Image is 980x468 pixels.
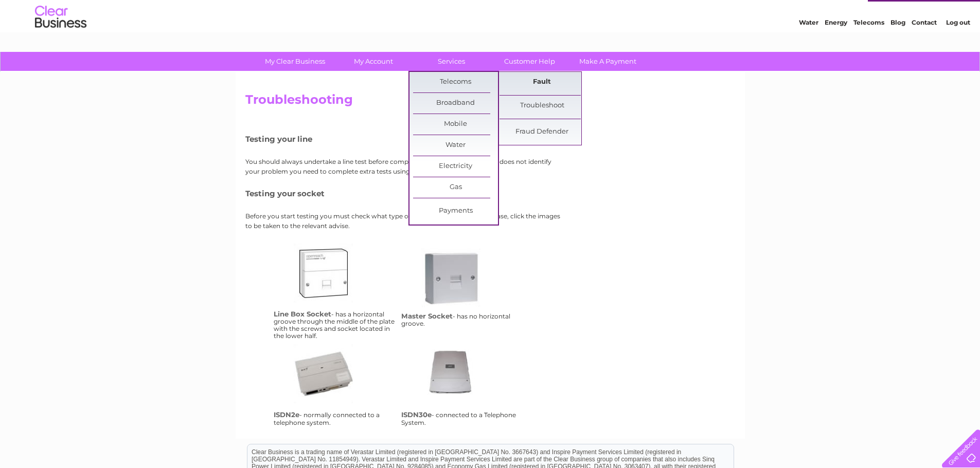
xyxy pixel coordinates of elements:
[245,189,564,198] h5: Testing your socket
[253,52,337,71] a: My Clear Business
[34,27,87,58] img: logo.png
[890,44,905,51] a: Blog
[946,44,970,51] a: Log out
[421,248,504,330] a: ms
[271,342,399,428] td: - normally connected to a telephone system.
[565,52,650,71] a: Make A Payment
[245,92,735,112] h2: Troubleshooting
[294,244,376,326] a: lbs
[421,344,504,426] a: isdn30e
[413,72,498,92] a: Telecoms
[399,241,526,342] td: - has no horizontal groove.
[413,201,498,221] a: Payments
[413,177,498,198] a: Gas
[853,44,884,51] a: Telecoms
[825,44,847,51] a: Energy
[399,342,526,428] td: - connected to a Telephone System.
[487,52,572,71] a: Customer Help
[401,410,432,419] h4: ISDN30e
[500,72,584,92] a: Fault
[247,6,734,50] div: Clear Business is a trading name of Verastar Limited (registered in [GEOGRAPHIC_DATA] No. 3667643...
[245,157,564,176] p: You should always undertake a line test before completing any further tests, if this does not ide...
[271,241,399,342] td: - has a horizontal groove through the middle of the plate with the screws and socket located in t...
[413,135,498,156] a: Water
[799,44,818,51] a: Water
[413,156,498,177] a: Electricity
[274,410,299,419] h4: ISDN2e
[274,310,331,318] h4: Line Box Socket
[500,122,584,142] a: Fraud Defender
[413,93,498,114] a: Broadband
[500,96,584,116] a: Troubleshoot
[786,5,857,18] a: 0333 014 3131
[401,312,453,320] h4: Master Socket
[245,211,564,231] p: Before you start testing you must check what type of phone socket you have. Please, click the ima...
[413,114,498,135] a: Mobile
[409,52,494,71] a: Services
[331,52,416,71] a: My Account
[245,135,564,143] h5: Testing your line
[294,344,376,426] a: isdn2e
[912,44,937,51] a: Contact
